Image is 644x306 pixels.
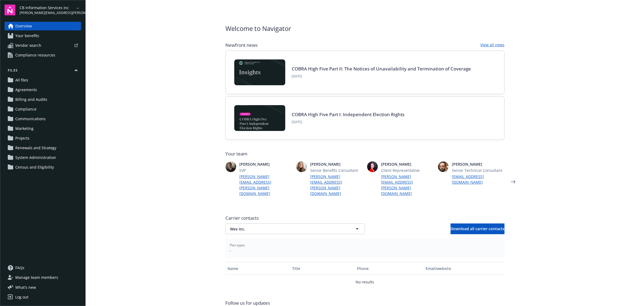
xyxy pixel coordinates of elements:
span: Manage team members [15,273,58,282]
span: System Administration [15,153,56,162]
img: BLOG-Card Image - Compliance - COBRA High Five Pt 1 07-18-25.jpg [234,105,285,131]
span: Senior Benefits Consultant [310,168,363,173]
button: Files [5,68,81,75]
a: Overview [5,22,81,30]
span: Billing and Audits [15,95,47,104]
a: Projects [5,134,81,143]
span: Compliance [15,105,36,113]
span: SVP [239,168,292,173]
span: Wex Inc. [230,226,342,232]
button: Download all carrier contacts [451,223,504,234]
a: Marketing [5,124,81,133]
a: COBRA High Five Part I: Independent Election Rights [292,111,404,118]
a: COBRA High Five Part II: The Notices of Unavailability and Termination of Coverage [292,66,471,72]
a: Next [509,177,517,186]
a: Billing and Audits [5,95,81,104]
a: Compliance [5,105,81,113]
span: What ' s new [15,284,36,290]
a: Agreements [5,86,81,94]
img: photo [296,161,307,172]
p: No results [356,279,374,285]
span: [PERSON_NAME][EMAIL_ADDRESS][PERSON_NAME][DOMAIN_NAME] [20,10,75,15]
img: photo [225,161,236,172]
span: - [230,248,500,253]
span: [PERSON_NAME] [452,161,504,167]
span: Your benefits [15,31,39,40]
img: Card Image - EB Compliance Insights.png [234,59,285,85]
span: FAQs [15,264,24,272]
span: [PERSON_NAME] [381,161,434,167]
a: Your benefits [5,31,81,40]
span: Overview [15,22,32,30]
span: Compliance resources [15,51,55,59]
span: Your team [225,151,504,157]
div: Log out [15,293,28,301]
span: Newfront news [225,42,258,48]
a: [PERSON_NAME][EMAIL_ADDRESS][PERSON_NAME][DOMAIN_NAME] [239,174,292,196]
span: Plan types [230,243,500,248]
a: Renewals and Strategy [5,144,81,152]
span: Renewals and Strategy [15,144,56,152]
a: [PERSON_NAME][EMAIL_ADDRESS][PERSON_NAME][DOMAIN_NAME] [310,174,363,196]
div: Phone [357,266,421,271]
a: Census and Eligibility [5,163,81,172]
a: [EMAIL_ADDRESS][DOMAIN_NAME] [452,174,504,185]
a: FAQs [5,264,81,272]
span: Vendor search [15,41,41,50]
button: Name [225,262,290,275]
span: [DATE] [292,74,471,79]
a: System Administration [5,153,81,162]
a: Manage team members [5,273,81,282]
img: photo [438,161,449,172]
span: All files [15,76,28,84]
button: Wex Inc. [225,223,365,234]
span: Download all carrier contacts [451,226,504,231]
button: Phone [355,262,423,275]
span: Census and Eligibility [15,163,54,172]
a: Compliance resources [5,51,81,59]
span: [PERSON_NAME] [310,161,363,167]
span: Carrier contacts [225,215,504,221]
button: CB Information Services Inc[PERSON_NAME][EMAIL_ADDRESS][PERSON_NAME][DOMAIN_NAME]arrowDropDown [20,5,81,15]
span: [DATE] [292,120,404,124]
span: Senior Technical Consultant [452,168,504,173]
a: [PERSON_NAME][EMAIL_ADDRESS][PERSON_NAME][DOMAIN_NAME] [381,174,434,196]
span: Agreements [15,86,37,94]
a: Vendor search [5,41,81,50]
div: Email/website [426,266,502,271]
span: Marketing [15,124,34,133]
img: photo [367,161,378,172]
img: navigator-logo.svg [5,5,15,15]
span: Welcome to Navigator [225,24,291,33]
div: Name [228,266,288,271]
div: Title [292,266,353,271]
a: All files [5,76,81,84]
button: What's new [5,284,45,290]
button: Email/website [423,262,504,275]
a: View all news [480,42,504,48]
a: arrowDropDown [75,5,81,11]
span: [PERSON_NAME] [239,161,292,167]
button: Title [290,262,355,275]
span: Communications [15,115,46,123]
span: CB Information Services Inc [20,5,75,10]
span: Projects [15,134,30,143]
span: Client Representative [381,168,434,173]
a: Communications [5,115,81,123]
